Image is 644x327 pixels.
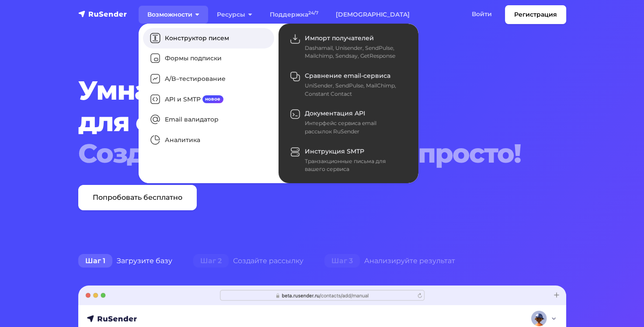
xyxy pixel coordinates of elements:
a: Возможности [139,6,208,24]
div: Транзакционные письма для вашего сервиса [305,157,404,174]
a: Конструктор писем [143,28,274,49]
span: Шаг 1 [78,254,112,268]
a: Поддержка24/7 [261,6,327,24]
span: новое [202,95,224,103]
a: Формы подписки [143,49,274,69]
span: Инструкция SMTP [305,147,364,155]
a: Документация API Интерфейс сервиса email рассылок RuSender [283,104,414,141]
span: Импорт получателей [305,34,374,42]
a: Войти [463,5,501,23]
a: API и SMTPновое [143,89,274,110]
span: Шаг 2 [193,254,229,268]
div: Загрузите базу [68,252,183,270]
a: Ресурсы [208,6,261,24]
div: Dashamail, Unisender, SendPulse, Mailchimp, Sendsay, GetResponse [305,44,404,60]
a: Email валидатор [143,110,274,130]
div: Анализируйте результат [314,252,466,270]
div: Интерфейс сервиса email рассылок RuSender [305,119,404,136]
h1: Умная система для email рассылок. [78,75,525,169]
sup: 24/7 [308,10,318,16]
span: Документация API [305,109,365,117]
img: RuSender [78,10,127,18]
a: Импорт получателей Dashamail, Unisender, SendPulse, Mailchimp, Sendsay, GetResponse [283,28,414,66]
a: Попробовать бесплатно [78,185,197,210]
a: Сравнение email-сервиса UniSender, SendPulse, MailChimp, Constant Contact [283,66,414,103]
span: Шаг 3 [324,254,360,268]
a: [DEMOGRAPHIC_DATA] [327,6,418,24]
a: A/B–тестирование [143,69,274,89]
a: Инструкция SMTP Транзакционные письма для вашего сервиса [283,141,414,179]
div: Создайте рассылку [183,252,314,270]
div: Создать рассылку — это просто! [78,138,525,169]
div: UniSender, SendPulse, MailChimp, Constant Contact [305,82,404,98]
a: Регистрация [505,5,566,24]
span: Сравнение email-сервиса [305,72,390,80]
a: Аналитика [143,130,274,150]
